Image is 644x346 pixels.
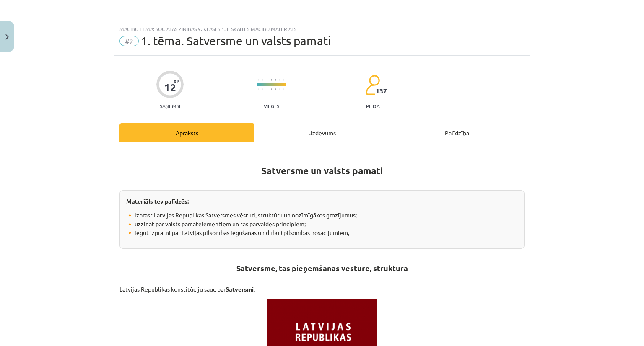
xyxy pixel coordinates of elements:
p: pilda [366,103,379,109]
b: Satversmi [226,285,254,293]
img: icon-short-line-57e1e144782c952c97e751825c79c345078a6d821885a25fce030b3d8c18986b.svg [283,88,284,90]
span: #2 [119,36,139,46]
p: Viegls [264,103,279,109]
div: Mācību tēma: Sociālās zinības 9. klases 1. ieskaites mācību materiāls [119,26,525,32]
p: Latvijas Republikas konstitūciju sauc par . [119,285,525,294]
span: 1. tēma. Satversme un valsts pamati [141,34,331,48]
img: icon-short-line-57e1e144782c952c97e751825c79c345078a6d821885a25fce030b3d8c18986b.svg [258,88,259,90]
img: icon-short-line-57e1e144782c952c97e751825c79c345078a6d821885a25fce030b3d8c18986b.svg [262,79,263,81]
img: icon-short-line-57e1e144782c952c97e751825c79c345078a6d821885a25fce030b3d8c18986b.svg [275,79,276,81]
img: icon-short-line-57e1e144782c952c97e751825c79c345078a6d821885a25fce030b3d8c18986b.svg [283,79,284,81]
img: icon-short-line-57e1e144782c952c97e751825c79c345078a6d821885a25fce030b3d8c18986b.svg [279,79,280,81]
img: icon-short-line-57e1e144782c952c97e751825c79c345078a6d821885a25fce030b3d8c18986b.svg [258,79,259,81]
img: icon-long-line-d9ea69661e0d244f92f715978eff75569469978d946b2353a9bb055b3ed8787d.svg [267,77,267,93]
span: 137 [376,87,387,95]
p: 🔸 izprast Latvijas Republikas Satversmes vēsturi, struktūru un nozīmīgākos grozījumus; 🔸 uzzināt ... [126,211,518,237]
p: Saņemsi [156,103,184,109]
div: Palīdzība [390,123,525,142]
img: icon-close-lesson-0947bae3869378f0d4975bcd49f059093ad1ed9edebbc8119c70593378902aed.svg [5,34,9,40]
div: Apraksts [119,123,254,142]
img: icon-short-line-57e1e144782c952c97e751825c79c345078a6d821885a25fce030b3d8c18986b.svg [279,88,280,90]
img: icon-short-line-57e1e144782c952c97e751825c79c345078a6d821885a25fce030b3d8c18986b.svg [262,88,263,90]
strong: Satversme, tās pieņemšanas vēsture, struktūra [236,263,408,273]
img: icon-short-line-57e1e144782c952c97e751825c79c345078a6d821885a25fce030b3d8c18986b.svg [271,88,272,90]
img: icon-short-line-57e1e144782c952c97e751825c79c345078a6d821885a25fce030b3d8c18986b.svg [275,88,276,90]
div: Uzdevums [254,123,390,142]
div: 12 [164,82,176,93]
strong: Materiāls tev palīdzēs: [126,197,189,205]
span: XP [174,79,179,83]
strong: Satversme un valsts pamati [261,165,383,177]
img: icon-short-line-57e1e144782c952c97e751825c79c345078a6d821885a25fce030b3d8c18986b.svg [271,79,272,81]
img: students-c634bb4e5e11cddfef0936a35e636f08e4e9abd3cc4e673bd6f9a4125e45ecb1.svg [365,75,380,96]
